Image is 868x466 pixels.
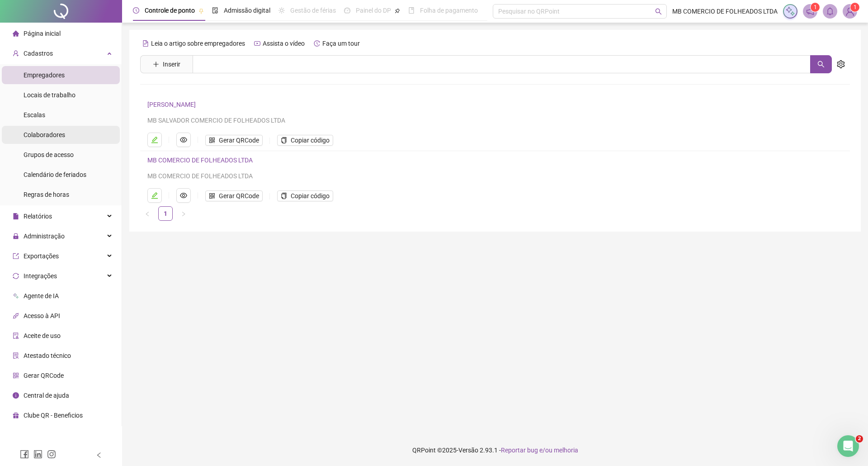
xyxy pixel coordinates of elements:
span: Clube QR - Beneficios [24,412,83,419]
button: right [176,206,191,221]
span: qrcode [13,372,19,379]
span: Gestão de férias [290,7,336,14]
button: left [140,206,155,221]
button: Gerar QRCode [205,190,263,201]
span: file-done [212,7,218,14]
span: Exportações [24,252,59,260]
span: qrcode [209,137,215,143]
span: Painel do DP [356,7,391,14]
sup: 1 [811,3,820,12]
span: Folha de pagamento [420,7,478,14]
span: Copiar código [291,191,330,201]
span: lock [13,233,19,239]
span: 1 [814,4,817,10]
span: export [13,253,19,259]
span: clock-circle [133,7,139,14]
span: sun [278,7,285,14]
span: Leia o artigo sobre empregadores [151,40,245,47]
span: youtube [254,40,260,47]
img: 86557 [843,5,857,18]
a: [PERSON_NAME] [147,101,196,108]
span: history [314,40,320,47]
span: dashboard [344,7,350,14]
span: Gerar QRCode [219,191,259,201]
li: Página anterior [140,206,155,221]
span: copy [281,137,287,143]
span: 2 [856,435,863,442]
span: Reportar bug e/ou melhoria [501,447,578,454]
span: Calendário de feriados [24,171,86,178]
span: Assista o vídeo [263,40,305,47]
span: MB COMERCIO DE FOLHEADOS LTDA [672,6,778,16]
span: Regras de horas [24,191,69,198]
span: Faça um tour [322,40,360,47]
span: 1 [854,4,857,10]
span: Grupos de acesso [24,151,74,158]
a: 1 [159,207,172,220]
span: Integrações [24,272,57,280]
span: solution [13,352,19,359]
button: Copiar código [277,190,333,201]
button: Gerar QRCode [205,135,263,146]
span: gift [13,412,19,418]
span: Administração [24,233,65,240]
span: left [145,211,150,217]
li: 1 [158,206,173,221]
span: Gerar QRCode [24,372,64,379]
div: MB SALVADOR COMERCIO DE FOLHEADOS LTDA [147,115,812,125]
span: qrcode [209,193,215,199]
button: Copiar código [277,135,333,146]
span: Admissão digital [224,7,270,14]
span: Agente de IA [24,292,59,300]
span: Gerar QRCode [219,135,259,145]
span: search [817,61,825,68]
span: api [13,313,19,319]
span: copy [281,193,287,199]
span: Controle de ponto [145,7,195,14]
span: eye [180,136,187,143]
span: eye [180,192,187,199]
span: Cadastros [24,50,53,57]
span: instagram [47,450,56,459]
span: Escalas [24,111,45,119]
span: file-text [142,40,149,47]
span: setting [837,60,845,68]
footer: QRPoint © 2025 - 2.93.1 - [122,434,868,466]
span: notification [806,7,814,15]
span: user-add [13,50,19,57]
span: plus [153,61,159,67]
span: audit [13,333,19,339]
span: search [655,8,662,15]
span: Colaboradores [24,131,65,138]
span: pushpin [395,8,400,14]
li: Próxima página [176,206,191,221]
span: home [13,30,19,37]
span: edit [151,192,158,199]
span: Empregadores [24,71,65,79]
iframe: Intercom live chat [837,435,859,457]
span: Relatórios [24,213,52,220]
span: Inserir [163,59,180,69]
img: sparkle-icon.fc2bf0ac1784a2077858766a79e2daf3.svg [785,6,795,16]
span: Copiar código [291,135,330,145]
span: pushpin [198,8,204,14]
span: Atestado técnico [24,352,71,359]
span: right [181,211,186,217]
span: info-circle [13,392,19,399]
span: linkedin [33,450,42,459]
span: edit [151,136,158,143]
span: Acesso à API [24,312,60,319]
button: Inserir [146,57,188,71]
span: Aceite de uso [24,332,61,339]
a: MB COMERCIO DE FOLHEADOS LTDA [147,157,253,164]
span: Versão [458,447,478,454]
div: MB COMERCIO DE FOLHEADOS LTDA [147,171,812,181]
span: facebook [20,450,29,459]
span: bell [826,7,834,15]
sup: Atualize o seu contato no menu Meus Dados [850,3,859,12]
span: file [13,213,19,219]
span: Central de ajuda [24,392,69,399]
span: book [408,7,415,14]
span: left [96,452,102,458]
span: Página inicial [24,30,61,37]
